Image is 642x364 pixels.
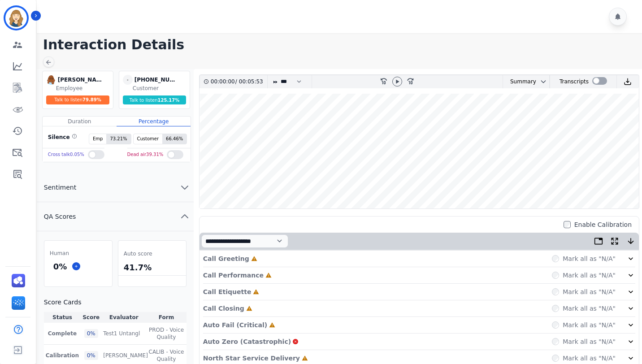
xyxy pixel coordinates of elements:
[46,352,79,359] p: Calibration
[37,212,83,221] span: QA Scores
[211,75,265,88] div: /
[46,330,79,337] p: Complete
[103,352,148,359] p: [PERSON_NAME]
[122,260,182,275] div: 41.7%
[203,354,300,363] p: North Star Service Delivery
[560,75,589,88] div: Transcripts
[211,75,235,88] div: 00:00:00
[574,220,632,229] label: Enable Calibration
[624,78,632,86] img: download audio
[117,117,191,126] div: Percentage
[58,75,103,85] div: [PERSON_NAME]
[44,312,81,323] th: Status
[43,117,117,126] div: Duration
[134,134,163,144] span: Customer
[56,85,111,92] div: Employee
[162,134,187,144] span: 66.46 %
[148,326,185,341] span: PROD - Voice Quality
[203,321,267,329] p: Auto Fail (Critical)
[203,287,252,296] p: Call Etiquette
[123,75,133,85] span: -
[563,321,616,329] label: Mark all as "N/A"
[158,98,180,103] span: 125.17 %
[103,330,140,337] p: Test1 Untangl
[133,85,188,92] div: Customer
[134,75,179,85] div: [PHONE_NUMBER]
[203,337,291,346] p: Auto Zero (Catastrophic)
[44,298,187,307] h3: Score Cards
[148,348,185,363] span: CALIB - Voice Quality
[536,78,547,85] button: chevron down
[123,95,187,104] div: Talk to listen
[563,271,616,280] label: Mark all as "N/A"
[101,312,146,323] th: Evaluator
[37,183,83,192] span: Sentiment
[89,134,106,144] span: Emp
[46,95,110,104] div: Talk to listen
[563,337,616,346] label: Mark all as "N/A"
[106,134,130,144] span: 73.21 %
[146,312,187,323] th: Form
[503,75,536,88] div: Summary
[563,304,616,313] label: Mark all as "N/A"
[43,37,642,53] h1: Interaction Details
[179,211,190,222] svg: chevron up
[37,173,194,202] button: Sentiment chevron down
[563,254,616,263] label: Mark all as "N/A"
[37,202,194,231] button: QA Scores chevron up
[127,148,164,161] div: Dead air 39.31 %
[203,304,244,313] p: Call Closing
[84,351,98,360] div: 0 %
[52,259,69,274] div: 0 %
[50,250,69,257] span: Human
[82,97,101,102] span: 79.89 %
[563,354,616,363] label: Mark all as "N/A"
[84,329,98,338] div: 0 %
[237,75,262,88] div: 00:05:53
[179,182,190,193] svg: chevron down
[48,148,84,161] div: Cross talk 0.05 %
[563,287,616,296] label: Mark all as "N/A"
[46,134,77,144] div: Silence
[203,271,264,280] p: Call Performance
[203,254,249,263] p: Call Greeting
[122,248,182,260] div: Auto score
[5,7,27,29] img: Bordered avatar
[81,312,101,323] th: Score
[540,78,547,85] svg: chevron down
